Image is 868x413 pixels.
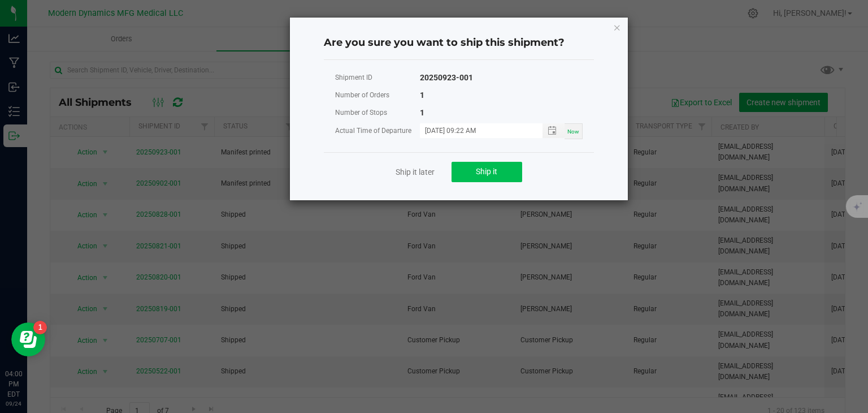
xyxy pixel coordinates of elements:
a: Ship it later [396,166,435,178]
button: Close [613,20,621,34]
div: Shipment ID [335,71,420,85]
input: MM/dd/yyyy HH:MM a [420,123,531,137]
div: 20250923-001 [420,71,473,85]
div: Actual Time of Departure [335,124,420,138]
button: Ship it [452,162,522,182]
iframe: Resource center [11,322,45,356]
div: Number of Orders [335,88,420,102]
div: 1 [420,106,424,120]
span: Toggle popup [542,123,565,137]
div: 1 [420,88,424,102]
iframe: Resource center unread badge [33,321,47,334]
span: Now [567,128,579,135]
span: Ship it [476,167,497,176]
div: Number of Stops [335,106,420,120]
h4: Are you sure you want to ship this shipment? [324,36,594,50]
